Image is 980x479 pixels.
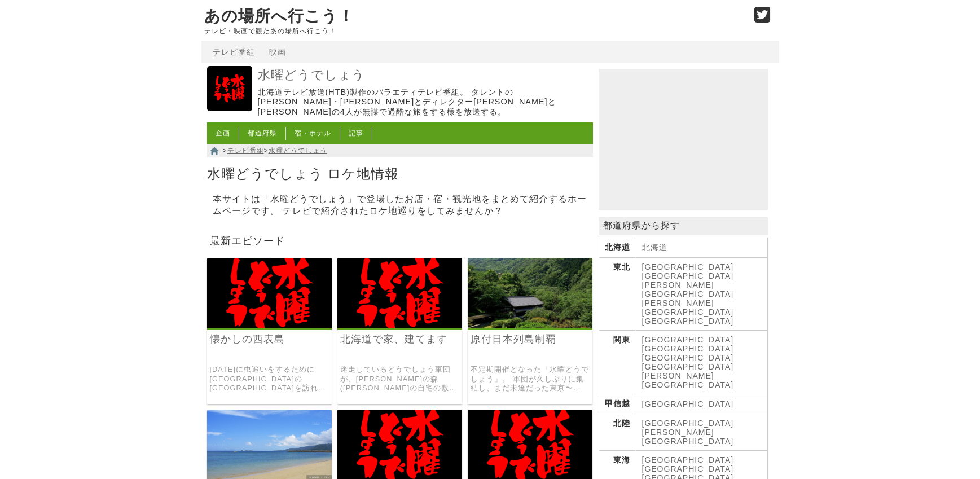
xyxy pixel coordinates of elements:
a: [GEOGRAPHIC_DATA] [642,344,734,353]
p: テレビ・映画で観たあの場所へ行こう！ [204,27,742,35]
a: 水曜どうでしょう 北海道で家、建てます [337,320,462,330]
p: 本サイトは「水曜どうでしょう」で登場したお店・宿・観光地をまとめて紹介するホームページです。 テレビで紹介されたロケ地巡りをしてみませんか？ [213,191,587,220]
a: [PERSON_NAME][GEOGRAPHIC_DATA] [642,280,734,298]
a: [GEOGRAPHIC_DATA] [642,399,734,408]
a: 北海道で家、建てます [340,333,459,346]
a: [DATE]に虫追いをするために[GEOGRAPHIC_DATA]の[GEOGRAPHIC_DATA]を訪れた際に、現地ガイドのロビンソンに振り回されまくったどうでしょう軍団。 そんな[PERS... [210,365,329,393]
img: 水曜どうでしょう [207,66,252,111]
nav: > > [207,144,593,157]
a: [GEOGRAPHIC_DATA] [642,271,734,280]
p: 都道府県から探す [599,217,768,235]
a: 原付日本列島制覇 [471,333,590,346]
th: 甲信越 [599,394,636,414]
a: [GEOGRAPHIC_DATA] [642,362,734,371]
th: 北海道 [599,238,636,258]
a: 不定期開催となった「水曜どうでしょう」。 軍団が久しぶりに集結し、まだ未達だった東京〜[GEOGRAPHIC_DATA]までを原付で横断した原付企画。 [471,365,590,393]
th: 関東 [599,331,636,394]
a: 水曜どうでしょう [258,67,590,84]
a: [GEOGRAPHIC_DATA] [642,419,734,428]
th: 北陸 [599,414,636,451]
a: 水曜どうでしょう [207,103,252,113]
a: [PERSON_NAME] [642,371,714,380]
a: [GEOGRAPHIC_DATA] [642,455,734,464]
a: [GEOGRAPHIC_DATA] [642,464,734,473]
a: 宿・ホテル [295,129,331,137]
a: 水曜どうでしょう 懐かしの西表島 [207,320,332,330]
a: [GEOGRAPHIC_DATA] [642,317,734,326]
a: [GEOGRAPHIC_DATA] [642,262,734,271]
h1: 水曜どうでしょう ロケ地情報 [207,162,593,185]
a: 都道府県 [248,129,277,137]
iframe: Advertisement [599,69,768,210]
a: [GEOGRAPHIC_DATA] [642,335,734,344]
a: 水曜どうでしょう 原付日本列島制覇 [468,320,592,330]
a: [PERSON_NAME][GEOGRAPHIC_DATA] [642,298,734,317]
a: [PERSON_NAME][GEOGRAPHIC_DATA] [642,428,734,446]
a: 映画 [269,47,286,56]
img: icon-320px.png [337,258,462,328]
img: 19256.jpg [468,258,592,328]
img: icon-320px.png [207,258,332,328]
a: テレビ番組 [227,147,264,155]
a: あの場所へ行こう！ [204,7,354,25]
a: Twitter (@go_thesights) [754,14,771,23]
a: [GEOGRAPHIC_DATA] [642,380,734,389]
a: [GEOGRAPHIC_DATA] [642,353,734,362]
a: 迷走しているどうでしょう軍団が、[PERSON_NAME]の森([PERSON_NAME]の自宅の敷地)にツリーハウス「レイクサイドリゾート どうでしょうハウス」を作った企画。 [340,365,459,393]
p: 北海道テレビ放送(HTB)製作のバラエティテレビ番組。 タレントの[PERSON_NAME]・[PERSON_NAME]とディレクター[PERSON_NAME]と[PERSON_NAME]の4人... [258,87,590,117]
a: テレビ番組 [213,47,255,56]
a: 北海道 [642,243,667,252]
a: 記事 [349,129,363,137]
a: 懐かしの西表島 [210,333,329,346]
th: 東北 [599,258,636,331]
a: 企画 [216,129,230,137]
a: 水曜どうでしょう [269,147,327,155]
h2: 最新エピソード [207,231,593,249]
